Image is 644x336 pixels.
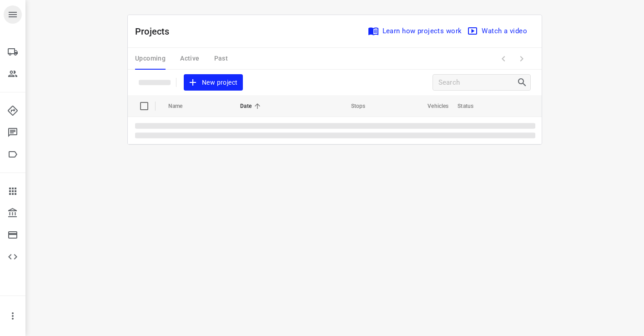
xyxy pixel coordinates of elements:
[438,76,517,90] input: Search projects
[184,74,243,91] button: New project
[189,77,237,88] span: New project
[458,101,485,112] span: Status
[168,101,195,112] span: Name
[339,101,366,112] span: Stops
[135,25,177,38] p: Projects
[240,101,263,112] span: Date
[517,77,530,88] div: Search
[494,50,513,68] span: Previous Page
[513,50,531,68] span: Next Page
[416,101,448,112] span: Vehicles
